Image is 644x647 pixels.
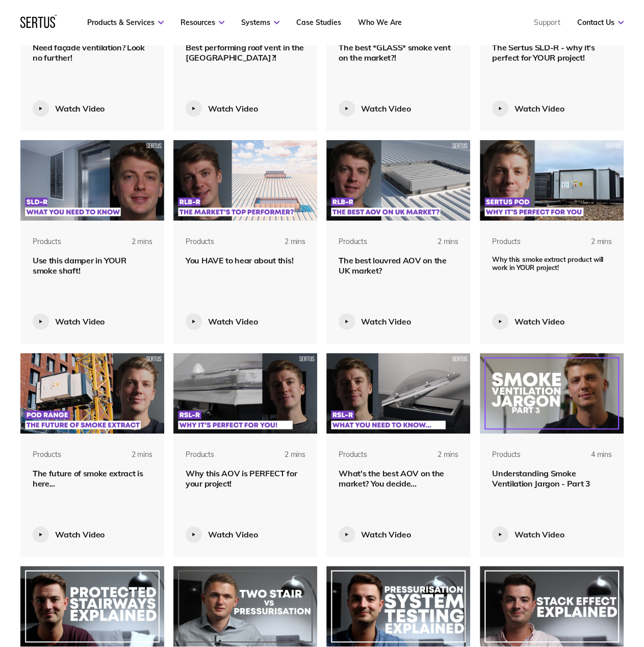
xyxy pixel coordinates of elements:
[339,42,450,63] span: The best *GLASS* smoke vent on the market?!
[33,255,126,276] span: Use this damper in YOUR smoke shaft!
[112,450,152,468] div: 2 mins
[186,42,304,63] span: Best performing roof vent in the [GEOGRAPHIC_DATA]?!
[418,237,458,255] div: 2 mins
[208,103,257,114] div: Watch Video
[492,468,590,489] span: Understanding Smoke Ventilation Jargon - Part 3
[241,18,279,27] a: Systems
[534,18,560,27] a: Support
[514,529,564,540] div: Watch Video
[186,450,214,460] div: Products
[339,450,367,460] div: Products
[361,529,410,540] div: Watch Video
[33,237,61,247] div: Products
[265,450,305,468] div: 2 mins
[296,18,341,27] a: Case Studies
[186,468,297,489] span: Why this AOV is PERFECT for your project!
[33,42,145,63] span: Need façade ventilation? Look no further!
[33,450,61,460] div: Products
[492,237,521,247] div: Products
[55,529,105,540] div: Watch Video
[181,18,224,27] a: Resources
[514,103,564,114] div: Watch Video
[418,450,458,468] div: 2 mins
[361,316,410,327] div: Watch Video
[186,255,293,265] span: You HAVE to hear about this!
[577,18,624,27] a: Contact Us
[208,529,257,540] div: Watch Video
[339,237,367,247] div: Products
[492,255,603,272] span: Why this smoke extract product will work in YOUR project!
[339,468,444,489] span: What's the best AOV on the market? You decide...
[208,316,257,327] div: Watch Video
[572,450,611,468] div: 4 mins
[361,103,410,114] div: Watch Video
[492,42,595,63] span: The Sertus SLD-R - why it's perfect for YOUR project!
[55,316,105,327] div: Watch Video
[358,18,402,27] a: Who We Are
[186,237,214,247] div: Products
[572,237,611,255] div: 2 mins
[55,103,105,114] div: Watch Video
[33,468,143,489] span: The future of smoke extract is here...
[514,316,564,327] div: Watch Video
[112,237,152,255] div: 2 mins
[265,237,305,255] div: 2 mins
[87,18,164,27] a: Products & Services
[492,450,521,460] div: Products
[339,255,446,276] span: The best louvred AOV on the UK market?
